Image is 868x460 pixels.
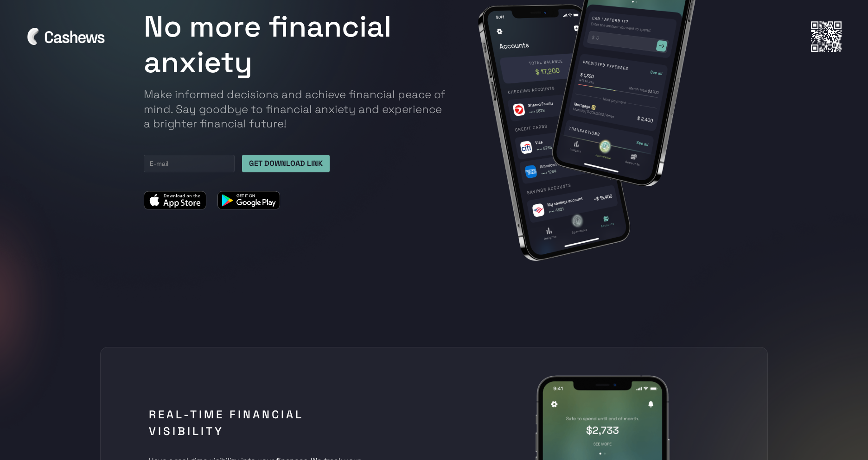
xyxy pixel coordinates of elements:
input: GET DOWNLOAD LINK [242,155,330,172]
p: Make informed decisions and achieve financial peace of mind. Say goodbye to financial anxiety and... [144,87,451,131]
input: E-mail [144,155,235,172]
h1: No more financial anxiety [144,9,451,80]
form: Email Form TOP [144,155,330,172]
h2: Real-time Financial Visibility [149,406,383,440]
